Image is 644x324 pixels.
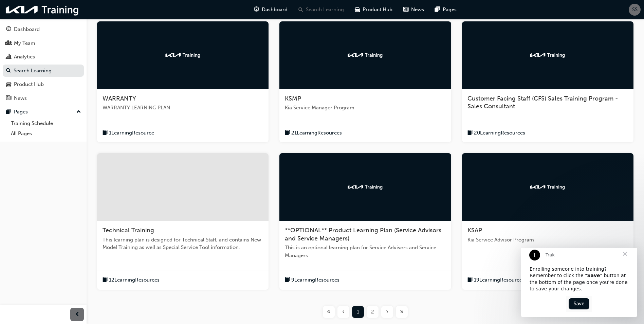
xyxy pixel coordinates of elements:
[103,129,108,137] span: book-icon
[8,118,84,129] a: Training Schedule
[6,82,11,88] span: car-icon
[109,276,160,284] span: 12 Learning Resources
[363,6,392,14] span: Product Hub
[249,3,293,17] a: guage-iconDashboard
[6,40,11,47] span: people-icon
[355,5,360,14] span: car-icon
[411,6,424,14] span: News
[103,129,154,137] button: book-icon1LearningResource
[279,153,451,290] a: kia-training**OPTIONAL** Product Learning Plan (Service Advisors and Service Managers)This is an ...
[285,276,339,284] button: book-icon9LearningResources
[3,106,84,118] button: Pages
[347,52,384,58] img: kia-training
[293,3,349,17] a: search-iconSearch Learning
[262,6,288,14] span: Dashboard
[97,21,269,143] a: kia-trainingWARRANTYWARRANTY LEARNING PLANbook-icon1LearningResource
[75,310,80,319] span: prev-icon
[3,92,84,105] a: News
[529,184,566,191] img: kia-training
[6,109,11,115] span: pages-icon
[336,306,351,318] button: Previous page
[3,78,84,91] a: Product Hub
[291,276,339,284] span: 9 Learning Resources
[6,54,11,60] span: chart-icon
[164,52,202,58] img: kia-training
[467,95,618,110] span: Customer Facing Staff (CFS) Sales Training Program - Sales Consultant
[14,53,35,61] div: Analytics
[8,128,84,139] a: All Pages
[14,25,40,33] div: Dashboard
[103,276,108,284] span: book-icon
[394,306,409,318] button: Last page
[357,308,359,316] span: 1
[254,5,259,14] span: guage-icon
[298,5,303,14] span: search-icon
[66,25,79,30] b: Save
[3,65,84,77] a: Search Learning
[285,227,441,242] span: **OPTIONAL** Product Learning Plan (Service Advisors and Service Managers)
[435,5,440,14] span: pages-icon
[14,39,35,47] div: My Team
[6,26,11,33] span: guage-icon
[443,6,457,14] span: Pages
[3,37,84,50] a: My Team
[14,80,44,88] div: Product Hub
[467,129,473,137] span: book-icon
[3,3,81,17] img: kia-training
[365,306,380,318] button: Page 2
[103,227,154,234] span: Technical Training
[3,22,84,106] button: DashboardMy TeamAnalyticsSearch LearningProduct HubNews
[386,308,388,316] span: ›
[321,306,336,318] button: First page
[347,184,384,191] img: kia-training
[400,308,404,316] span: »
[103,104,263,112] span: WARRANTY LEARNING PLAN
[529,52,566,58] img: kia-training
[462,153,633,290] a: kia-trainingKSAPKia Service Advisor Programbook-icon19LearningResources
[285,104,445,112] span: Kia Service Manager Program
[521,248,637,317] iframe: Intercom live chat message
[3,23,84,36] a: Dashboard
[3,51,84,63] a: Analytics
[285,244,445,259] span: This is an optional learning plan for Service Advisors and Service Managers
[462,21,633,143] a: kia-trainingCustomer Facing Staff (CFS) Sales Training Program - Sales Consultantbook-icon20Learn...
[8,18,108,44] div: Enrolling someone into training? Remember to click the " " button at the bottom of the page once ...
[285,276,290,284] span: book-icon
[467,227,482,234] span: KSAP
[306,6,344,14] span: Search Learning
[6,95,11,102] span: news-icon
[467,129,525,137] button: book-icon20LearningResources
[371,308,374,316] span: 2
[76,108,81,116] span: up-icon
[632,6,638,14] span: SS
[109,129,154,137] span: 1 Learning Resource
[467,276,525,284] button: book-icon19LearningResources
[291,129,342,137] span: 21 Learning Resources
[103,95,136,102] span: WARRANTY
[285,129,290,137] span: book-icon
[6,68,11,74] span: search-icon
[467,236,628,244] span: Kia Service Advisor Program
[285,95,301,102] span: KSMP
[279,21,451,143] a: kia-trainingKSMPKia Service Manager Programbook-icon21LearningResources
[351,306,365,318] button: Page 1
[403,5,408,14] span: news-icon
[103,276,160,284] button: book-icon12LearningResources
[398,3,429,17] a: news-iconNews
[285,129,342,137] button: book-icon21LearningResources
[14,108,28,116] div: Pages
[380,306,394,318] button: Next page
[349,3,398,17] a: car-iconProduct Hub
[103,236,263,251] span: This learning plan is designed for Technical Staff, and contains New Model Training as well as Sp...
[474,129,525,137] span: 20 Learning Resources
[327,308,331,316] span: «
[629,4,641,16] button: SS
[467,276,473,284] span: book-icon
[14,94,27,102] div: News
[474,276,525,284] span: 19 Learning Resources
[342,308,345,316] span: ‹
[97,153,269,290] a: Technical TrainingThis learning plan is designed for Technical Staff, and contains New Model Trai...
